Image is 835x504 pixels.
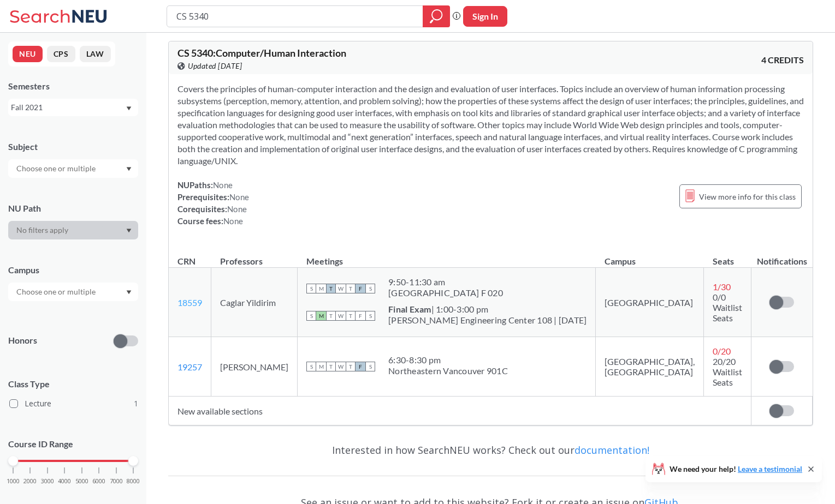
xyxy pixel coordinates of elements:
[713,281,731,292] span: 1 / 30
[356,311,365,321] span: F
[316,311,326,321] span: M
[365,284,375,293] span: S
[8,159,138,178] div: Dropdown arrow
[11,162,103,175] input: Choose one or multiple
[23,478,37,484] span: 2000
[177,362,202,372] a: 19257
[326,362,336,371] span: T
[596,244,704,268] th: Campus
[430,9,443,24] svg: magnifying glass
[713,356,742,387] span: 20/20 Waitlist Seats
[316,284,326,293] span: M
[423,5,450,27] div: magnifying glass
[326,284,336,293] span: T
[346,284,356,293] span: T
[306,362,316,371] span: S
[346,362,356,371] span: T
[169,397,751,425] td: New available sections
[9,397,138,411] label: Lecture
[223,216,243,226] span: None
[177,83,804,166] span: Covers the principles of human-computer interaction and the design and evaluation of user interfa...
[134,398,138,410] span: 1
[388,304,431,314] b: Final Exam
[127,478,140,484] span: 8000
[13,46,43,62] button: NEU
[388,365,508,376] div: Northeastern Vancouver 901C
[211,268,298,337] td: Caglar Yildirim
[316,362,326,371] span: M
[213,180,233,190] span: None
[8,378,138,390] span: Class Type
[365,311,375,321] span: S
[336,284,346,293] span: W
[8,202,138,214] div: NU Path
[346,311,356,321] span: T
[596,337,704,397] td: [GEOGRAPHIC_DATA], [GEOGRAPHIC_DATA]
[388,355,508,365] div: 6:30 - 8:30 pm
[388,287,503,298] div: [GEOGRAPHIC_DATA] F 020
[596,268,704,337] td: [GEOGRAPHIC_DATA]
[177,47,346,59] span: CS 5340 : Computer/Human Interaction
[177,179,249,227] div: NUPaths: Prerequisites: Corequisites: Course fees:
[92,478,105,484] span: 6000
[211,337,298,397] td: [PERSON_NAME]
[306,311,316,321] span: S
[388,304,587,315] div: | 1:00-3:00 pm
[229,192,249,202] span: None
[126,229,132,233] svg: Dropdown arrow
[227,204,247,214] span: None
[365,362,375,371] span: S
[713,292,742,323] span: 0/0 Waitlist Seats
[58,478,71,484] span: 4000
[7,478,20,484] span: 1000
[8,80,138,92] div: Semesters
[211,244,298,268] th: Professors
[388,277,503,287] div: 9:50 - 11:30 am
[8,221,138,239] div: Dropdown arrow
[126,167,132,171] svg: Dropdown arrow
[463,6,507,27] button: Sign In
[761,54,804,66] span: 4 CREDITS
[8,99,138,116] div: Fall 2021Dropdown arrow
[713,346,731,356] span: 0 / 20
[126,106,132,111] svg: Dropdown arrow
[8,334,37,347] p: Honors
[670,465,802,473] span: We need your help!
[356,362,365,371] span: F
[336,311,346,321] span: W
[11,101,125,113] div: Fall 2021
[336,362,346,371] span: W
[110,478,123,484] span: 7000
[751,244,813,268] th: Notifications
[47,46,75,62] button: CPS
[306,284,316,293] span: S
[704,244,751,268] th: Seats
[388,315,587,326] div: [PERSON_NAME] Engineering Center 108 | [DATE]
[8,283,138,301] div: Dropdown arrow
[738,464,802,473] a: Leave a testimonial
[11,285,103,298] input: Choose one or multiple
[8,264,138,276] div: Campus
[41,478,54,484] span: 3000
[75,478,88,484] span: 5000
[188,60,242,72] span: Updated [DATE]
[8,438,138,451] p: Course ID Range
[575,443,649,457] a: documentation!
[356,284,365,293] span: F
[126,290,132,295] svg: Dropdown arrow
[8,141,138,153] div: Subject
[326,311,336,321] span: T
[80,46,111,62] button: LAW
[168,434,813,466] div: Interested in how SearchNEU works? Check out our
[177,297,202,308] a: 18559
[177,255,196,267] div: CRN
[699,190,796,203] span: View more info for this class
[298,244,596,268] th: Meetings
[175,7,415,26] input: Class, professor, course number, "phrase"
